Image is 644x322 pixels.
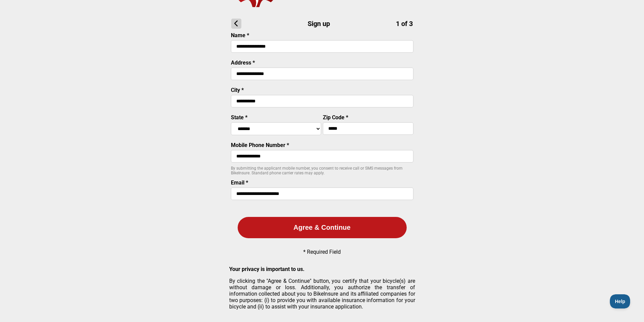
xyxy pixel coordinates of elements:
[303,249,341,255] p: * Required Field
[396,20,413,28] span: 1 of 3
[231,179,248,186] label: Email *
[231,32,249,39] label: Name *
[610,294,630,308] iframe: Toggle Customer Support
[231,59,255,66] label: Address *
[231,166,413,175] p: By submitting the applicant mobile number, you consent to receive call or SMS messages from BikeI...
[231,142,289,148] label: Mobile Phone Number *
[231,87,244,93] label: City *
[323,114,348,121] label: Zip Code *
[229,266,305,272] strong: Your privacy is important to us.
[238,217,407,238] button: Agree & Continue
[229,278,415,310] p: By clicking the "Agree & Continue" button, you certify that your bicycle(s) are without damage or...
[231,19,413,29] h1: Sign up
[231,114,247,121] label: State *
